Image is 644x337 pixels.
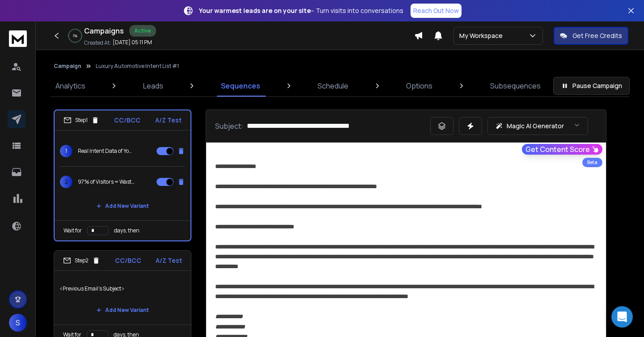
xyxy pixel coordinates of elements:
p: 1 % [73,33,77,38]
p: Subsequences [490,80,541,91]
p: Analytics [55,80,85,91]
a: Options [401,75,438,97]
p: Magic AI Generator [507,122,564,131]
img: logo [9,30,27,47]
div: Active [129,25,156,37]
button: S [9,314,27,332]
div: Step 1 [64,116,99,124]
button: Pause Campaign [553,77,630,95]
p: Get Free Credits [572,31,622,40]
p: CC/BCC [114,116,140,125]
p: 97% of Visitors = Wasted AdSpend [78,178,135,185]
span: 1 [60,145,72,157]
p: – Turn visits into conversations [199,6,403,15]
li: Step1CC/BCCA/Z Test1Real Intent Data of Your Ideal Buyers!297% of Visitors = Wasted AdSpendAdd Ne... [54,110,191,241]
p: A/Z Test [155,116,182,125]
p: Subject: [215,121,243,131]
div: Step 2 [63,257,100,265]
p: My Workspace [459,31,506,40]
strong: Your warmest leads are on your site [199,6,311,15]
p: <Previous Email's Subject> [59,276,186,301]
a: Sequences [216,75,266,97]
button: Add New Variant [89,301,156,319]
a: Subsequences [485,75,546,97]
button: Add New Variant [89,197,156,215]
p: [DATE] 05:11 PM [113,39,152,46]
a: Reach Out Now [411,4,462,18]
p: Real Intent Data of Your Ideal Buyers! [78,147,135,155]
a: Schedule [312,75,354,97]
p: Luxury Automotive Intent List #1 [96,63,179,70]
button: Campaign [54,63,81,70]
span: 2 [60,176,72,188]
p: Reach Out Now [413,6,459,15]
p: Sequences [221,80,260,91]
a: Analytics [50,75,91,97]
p: Created At: [84,39,111,46]
button: Get Content Score [522,144,602,155]
p: CC/BCC [115,256,141,265]
button: Magic AI Generator [487,117,588,135]
p: days, then [114,227,140,234]
div: Open Intercom Messenger [611,306,633,328]
p: A/Z Test [156,256,182,265]
button: Get Free Credits [554,27,628,45]
p: Schedule [318,80,348,91]
p: Wait for [64,227,82,234]
h1: Campaigns [84,25,124,36]
a: Leads [138,75,169,97]
div: Beta [582,158,602,167]
p: Options [406,80,432,91]
p: Leads [143,80,163,91]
